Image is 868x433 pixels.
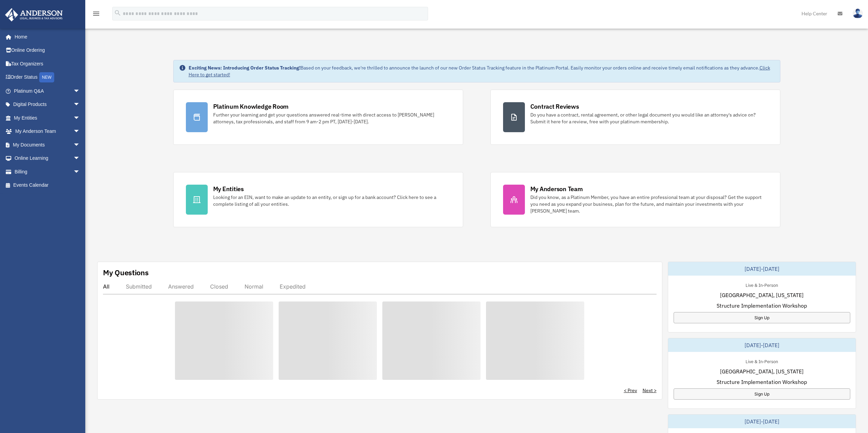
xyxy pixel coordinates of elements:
a: Billingarrow_drop_down [5,165,90,179]
a: Platinum Q&Aarrow_drop_down [5,84,90,98]
a: My Entitiesarrow_drop_down [5,111,90,125]
a: My Entities Looking for an EIN, want to make an update to an entity, or sign up for a bank accoun... [173,172,463,227]
a: menu [92,12,100,18]
a: Sign Up [674,312,850,323]
i: search [114,9,121,17]
div: Based on your feedback, we're thrilled to announce the launch of our new Order Status Tracking fe... [189,64,775,78]
img: User Pic [853,9,863,18]
div: [DATE]-[DATE] [668,262,856,276]
span: arrow_drop_down [73,165,87,179]
a: Digital Productsarrow_drop_down [5,98,90,111]
div: My Entities [213,185,244,193]
div: My Questions [103,267,149,278]
i: menu [92,10,100,18]
a: < Prev [624,387,637,394]
div: Live & In-Person [740,281,783,288]
strong: Exciting News: Introducing Order Status Tracking! [189,65,300,71]
div: My Anderson Team [530,185,583,193]
div: Did you know, as a Platinum Member, you have an entire professional team at your disposal? Get th... [530,194,768,214]
span: [GEOGRAPHIC_DATA], [US_STATE] [720,291,804,299]
a: Click Here to get started! [189,65,770,78]
div: Further your learning and get your questions answered real-time with direct access to [PERSON_NAM... [213,111,451,125]
div: [DATE]-[DATE] [668,338,856,352]
span: arrow_drop_down [73,138,87,152]
span: Structure Implementation Workshop [717,378,807,386]
div: All [103,283,109,290]
a: Contract Reviews Do you have a contract, rental agreement, or other legal document you would like... [490,90,780,145]
span: arrow_drop_down [73,98,87,112]
div: Platinum Knowledge Room [213,102,289,111]
a: Order StatusNEW [5,71,90,84]
div: Answered [168,283,194,290]
a: Online Learningarrow_drop_down [5,152,90,165]
a: My Documentsarrow_drop_down [5,138,90,152]
div: Do you have a contract, rental agreement, or other legal document you would like an attorney's ad... [530,111,768,125]
div: Looking for an EIN, want to make an update to an entity, or sign up for a bank account? Click her... [213,194,451,207]
div: Closed [210,283,228,290]
a: Tax Organizers [5,57,90,71]
span: arrow_drop_down [73,84,87,98]
a: Home [5,30,87,44]
span: arrow_drop_down [73,111,87,125]
div: Submitted [126,283,152,290]
a: Events Calendar [5,179,90,192]
img: Anderson Advisors Platinum Portal [3,8,65,21]
div: NEW [39,72,54,82]
span: arrow_drop_down [73,152,87,166]
div: Expedited [280,283,306,290]
div: Contract Reviews [530,102,579,111]
a: My Anderson Teamarrow_drop_down [5,125,90,138]
a: Platinum Knowledge Room Further your learning and get your questions answered real-time with dire... [173,90,463,145]
a: Sign Up [674,388,850,400]
a: Next > [643,387,657,394]
a: My Anderson Team Did you know, as a Platinum Member, you have an entire professional team at your... [490,172,780,227]
span: [GEOGRAPHIC_DATA], [US_STATE] [720,367,804,375]
span: arrow_drop_down [73,125,87,139]
div: Normal [245,283,263,290]
span: Structure Implementation Workshop [717,301,807,310]
a: Online Ordering [5,44,90,57]
div: [DATE]-[DATE] [668,415,856,428]
div: Live & In-Person [740,357,783,365]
